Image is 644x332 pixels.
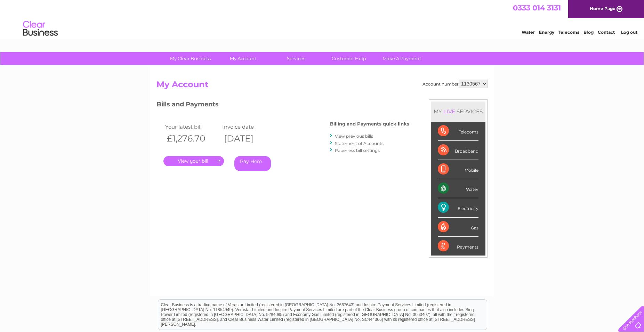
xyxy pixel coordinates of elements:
[539,30,554,35] a: Energy
[220,122,277,131] td: Invoice date
[158,4,487,34] div: Clear Business is a trading name of Verastar Limited (registered in [GEOGRAPHIC_DATA] No. 3667643...
[522,30,535,35] a: Water
[438,179,478,198] div: Water
[583,30,594,35] a: Blog
[373,52,430,65] a: Make A Payment
[163,156,224,166] a: .
[156,99,409,112] h3: Bills and Payments
[23,18,58,39] img: logo.png
[438,218,478,237] div: Gas
[438,141,478,160] div: Broadband
[162,52,219,65] a: My Clear Business
[163,131,220,146] th: £1,276.70
[438,198,478,217] div: Electricity
[598,30,615,35] a: Contact
[422,80,488,88] div: Account number
[438,160,478,179] div: Mobile
[335,141,384,146] a: Statement of Accounts
[621,30,637,35] a: Log out
[234,156,271,171] a: Pay Here
[156,80,488,93] h2: My Account
[438,237,478,256] div: Payments
[215,52,272,65] a: My Account
[335,133,373,139] a: View previous bills
[330,121,409,127] h4: Billing and Payments quick links
[335,148,380,153] a: Paperless bill settings
[163,122,220,131] td: Your latest bill
[442,108,457,115] div: LIVE
[558,30,579,35] a: Telecoms
[220,131,277,146] th: [DATE]
[431,102,485,121] div: MY SERVICES
[320,52,378,65] a: Customer Help
[267,52,325,65] a: Services
[438,122,478,141] div: Telecoms
[513,3,561,12] a: 0333 014 3131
